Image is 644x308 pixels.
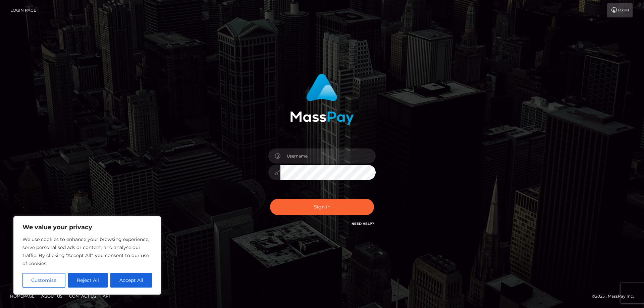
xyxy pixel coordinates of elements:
[68,273,108,288] button: Reject All
[110,273,152,288] button: Accept All
[352,222,374,226] a: Need Help?
[22,223,152,231] p: We value your privacy
[7,291,37,301] a: Homepage
[270,199,374,215] button: Sign in
[290,74,354,125] img: MassPay Login
[100,291,113,301] a: API
[22,273,65,288] button: Customise
[13,216,161,295] div: We value your privacy
[10,3,36,17] a: Login Page
[66,291,99,301] a: Contact Us
[607,3,633,17] a: Login
[22,235,152,267] p: We use cookies to enhance your browsing experience, serve personalised ads or content, and analys...
[280,148,376,164] input: Username...
[39,291,65,301] a: About Us
[592,293,639,300] div: © 2025 , MassPay Inc.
